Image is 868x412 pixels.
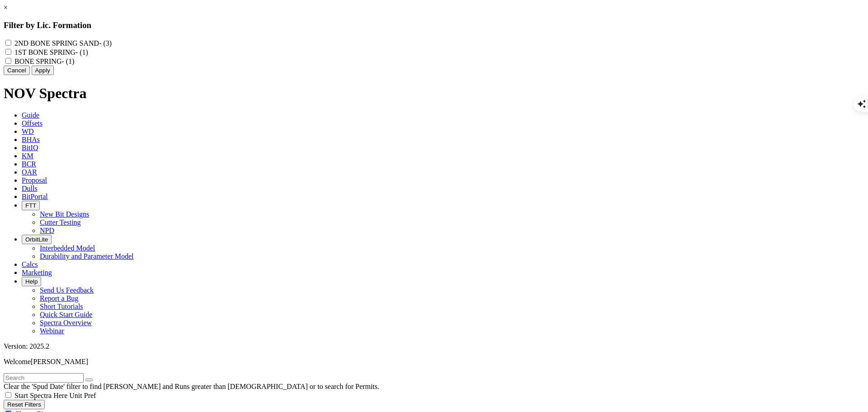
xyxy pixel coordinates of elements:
span: BitPortal [22,193,48,200]
a: New Bit Designs [40,210,89,218]
span: Marketing [22,269,52,276]
a: Cutter Testing [40,218,81,226]
a: Send Us Feedback [40,286,94,294]
a: Durability and Parameter Model [40,252,134,260]
a: × [4,4,8,11]
label: 2ND BONE SPRING SAND [14,39,112,47]
a: Webinar [40,327,64,335]
a: Short Tutorials [40,303,83,310]
div: Version: 2025.2 [4,342,864,350]
span: Unit Pref [69,392,96,399]
span: Start Spectra Here [14,392,67,399]
span: Calcs [22,260,38,268]
span: Dulls [22,185,38,192]
span: BitIQ [22,144,38,152]
input: Search [4,373,84,383]
h1: NOV Spectra [4,85,864,102]
h3: Filter by Lic. Formation [4,20,864,30]
button: Reset Filters [4,400,45,409]
span: WD [22,128,34,135]
span: KM [22,152,33,160]
a: NPD [40,227,54,234]
span: BHAs [22,136,40,143]
a: Quick Start Guide [40,311,92,318]
span: OrbitLite [25,236,48,243]
span: OAR [22,168,37,176]
span: - (3) [99,39,112,47]
span: Offsets [22,119,42,127]
span: Clear the 'Spud Date' filter to find [PERSON_NAME] and Runs greater than [DEMOGRAPHIC_DATA] or to... [4,383,379,390]
span: - (1) [75,48,88,56]
span: [PERSON_NAME] [31,358,88,365]
a: Interbedded Model [40,244,95,252]
p: Welcome [4,358,864,366]
span: FTT [25,202,36,209]
span: Proposal [22,176,47,184]
a: Report a Bug [40,294,78,302]
button: Cancel [4,66,30,75]
a: Spectra Overview [40,319,92,327]
span: Help [25,278,38,285]
span: BCR [22,160,36,168]
label: 1ST BONE SPRING [14,48,88,56]
label: BONE SPRING [14,57,74,65]
span: - (1) [61,57,74,65]
button: Apply [32,66,54,75]
span: Guide [22,111,39,119]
